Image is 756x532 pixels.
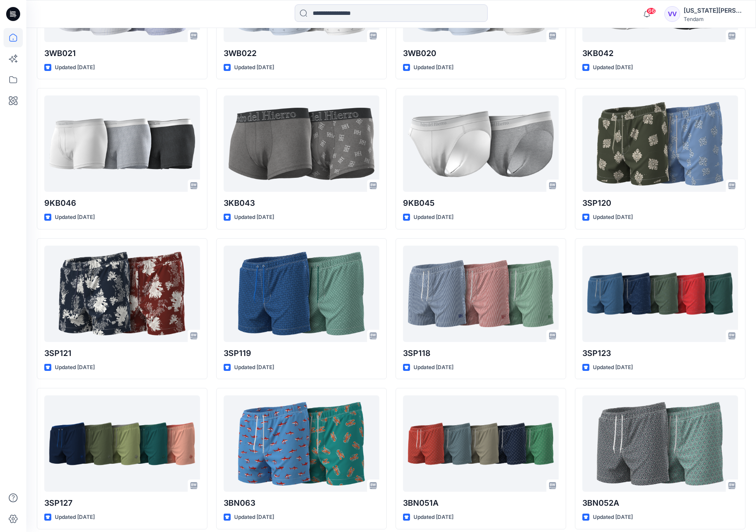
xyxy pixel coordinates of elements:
[582,95,738,192] a: 3SP120
[44,497,200,509] p: 3SP127
[224,47,379,60] p: 3WB022
[234,363,274,372] p: Updated [DATE]
[414,363,453,372] p: Updated [DATE]
[44,197,200,209] p: 9KB046
[44,47,200,60] p: 3WB021
[593,513,633,522] p: Updated [DATE]
[403,395,559,492] a: 3BN051A
[224,197,379,209] p: 3KB043
[582,347,738,359] p: 3SP123
[646,7,656,14] span: 66
[593,363,633,372] p: Updated [DATE]
[593,213,633,222] p: Updated [DATE]
[224,347,379,359] p: 3SP119
[44,395,200,492] a: 3SP127
[55,63,95,72] p: Updated [DATE]
[582,197,738,209] p: 3SP120
[44,95,200,192] a: 9KB046
[414,513,453,522] p: Updated [DATE]
[44,246,200,342] a: 3SP121
[582,395,738,492] a: 3BN052A
[582,47,738,60] p: 3KB042
[414,213,453,222] p: Updated [DATE]
[403,197,559,209] p: 9KB045
[403,497,559,509] p: 3BN051A
[684,5,745,16] div: [US_STATE][PERSON_NAME]
[55,213,95,222] p: Updated [DATE]
[582,497,738,509] p: 3BN052A
[224,95,379,192] a: 3KB043
[224,395,379,492] a: 3BN063
[55,513,95,522] p: Updated [DATE]
[403,347,559,359] p: 3SP118
[234,63,274,72] p: Updated [DATE]
[684,16,745,22] div: Tendam
[234,513,274,522] p: Updated [DATE]
[414,63,453,72] p: Updated [DATE]
[44,347,200,359] p: 3SP121
[224,246,379,342] a: 3SP119
[403,95,559,192] a: 9KB045
[55,363,95,372] p: Updated [DATE]
[664,6,680,22] div: VV
[593,63,633,72] p: Updated [DATE]
[224,497,379,509] p: 3BN063
[582,246,738,342] a: 3SP123
[403,47,559,60] p: 3WB020
[403,246,559,342] a: 3SP118
[234,213,274,222] p: Updated [DATE]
